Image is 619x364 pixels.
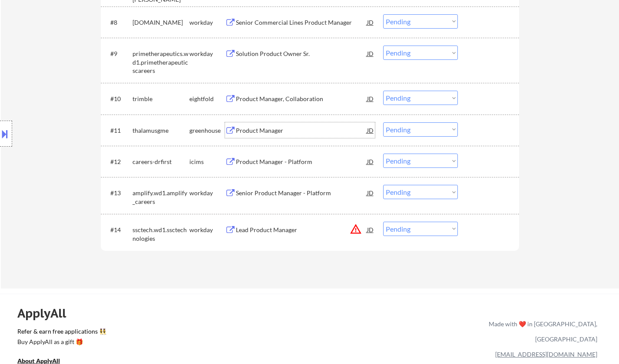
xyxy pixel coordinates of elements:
[236,226,367,234] div: Lead Product Manager
[17,339,104,345] div: Buy ApplyAll as a gift 🎁
[132,18,189,27] div: [DOMAIN_NAME]
[485,316,597,347] div: Made with ❤️ in [GEOGRAPHIC_DATA], [GEOGRAPHIC_DATA]
[350,223,362,235] button: warning_amber
[236,49,367,58] div: Solution Product Owner Sr.
[366,91,375,106] div: JD
[132,226,189,243] div: ssctech.wd1.ssctechnologies
[236,126,367,135] div: Product Manager
[132,157,189,166] div: careers-drfirst
[189,49,225,58] div: workday
[366,14,375,30] div: JD
[132,189,189,206] div: amplify.wd1.amplify_careers
[110,18,126,27] div: #8
[236,18,367,27] div: Senior Commercial Lines Product Manager
[495,351,597,358] a: [EMAIL_ADDRESS][DOMAIN_NAME]
[189,18,225,27] div: workday
[110,49,126,58] div: #9
[132,126,189,135] div: thalamusgme
[366,154,375,169] div: JD
[366,46,375,61] div: JD
[189,226,225,234] div: workday
[236,189,367,197] div: Senior Product Manager - Platform
[366,122,375,138] div: JD
[189,95,225,103] div: eightfold
[366,185,375,200] div: JD
[366,222,375,237] div: JD
[17,306,76,321] div: ApplyAll
[236,157,367,166] div: Product Manager - Platform
[189,157,225,166] div: icims
[132,95,189,103] div: trimble
[17,328,307,338] a: Refer & earn free applications 👯‍♀️
[132,49,189,75] div: primetherapeutics.wd1.primetherapeuticscareers
[17,338,104,348] a: Buy ApplyAll as a gift 🎁
[110,226,126,234] div: #14
[189,126,225,135] div: greenhouse
[189,189,225,197] div: workday
[236,95,367,103] div: Product Manager, Collaboration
